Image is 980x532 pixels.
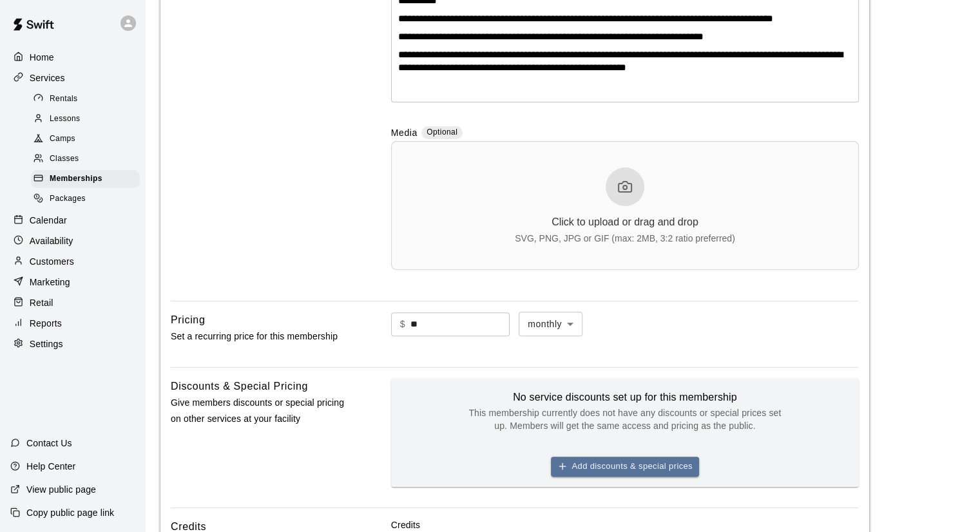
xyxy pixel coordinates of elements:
a: Memberships [31,169,145,189]
p: Help Center [26,460,75,473]
a: Retail [10,293,135,312]
a: Settings [10,334,135,354]
span: Rentals [50,93,78,106]
a: Marketing [10,272,135,292]
p: Reports [30,317,62,330]
a: Rentals [31,89,145,109]
span: Packages [50,193,86,205]
a: Packages [31,189,145,209]
h6: Discounts & Special Pricing [171,378,308,395]
p: Marketing [30,276,70,289]
p: Give members discounts or special pricing on other services at your facility [171,395,350,427]
a: Services [10,68,135,88]
h6: No service discounts set up for this membership [464,388,786,406]
p: Set a recurring price for this membership [171,328,350,345]
span: Camps [50,133,75,146]
a: Classes [31,149,145,169]
span: Optional [427,128,457,137]
div: Lessons [31,110,140,128]
p: Services [30,71,65,84]
a: Reports [10,314,135,333]
div: Classes [31,150,140,168]
div: Click to upload or drag and drop [552,216,698,228]
div: Memberships [31,170,140,188]
h6: Pricing [171,312,205,328]
p: Availability [30,234,73,247]
p: Contact Us [26,437,72,450]
a: Camps [31,129,145,149]
div: Rentals [31,90,140,108]
p: $ [400,318,405,331]
div: Packages [31,190,140,208]
p: Credits [391,518,859,531]
a: Lessons [31,109,145,129]
p: This membership currently does not have any discounts or special prices set up. Members will get ... [464,406,786,432]
p: Retail [30,296,53,309]
button: Add discounts & special prices [551,457,699,477]
a: Calendar [10,211,135,230]
p: Calendar [30,214,67,227]
a: Customers [10,252,135,271]
a: Availability [10,231,135,251]
p: View public page [26,483,96,496]
a: Home [10,48,135,67]
p: Customers [30,255,74,268]
p: Copy public page link [26,506,114,519]
p: Home [30,51,54,64]
label: Media [391,126,418,141]
p: Settings [30,337,63,350]
span: Classes [50,153,79,166]
span: Lessons [50,113,81,126]
div: monthly [519,312,582,336]
div: Camps [31,130,140,148]
div: SVG, PNG, JPG or GIF (max: 2MB, 3:2 ratio preferred) [515,233,735,243]
span: Memberships [50,173,102,185]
